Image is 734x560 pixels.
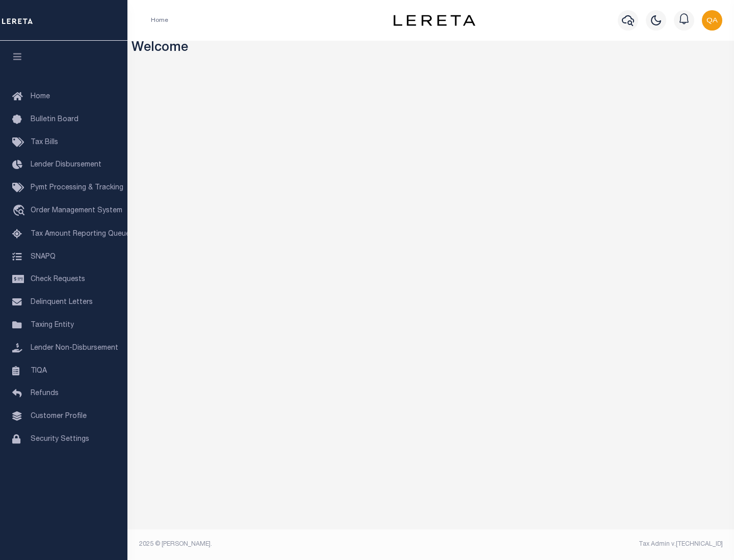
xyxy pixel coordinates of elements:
span: SNAPQ [31,253,56,260]
span: Order Management System [31,207,122,214]
div: Tax Admin v.[TECHNICAL_ID] [438,540,723,549]
li: Home [151,16,168,25]
span: Lender Disbursement [31,161,101,169]
img: svg+xml;base64,PHN2ZyB4bWxucz0iaHR0cDovL3d3dy53My5vcmcvMjAwMC9zdmciIHBvaW50ZXItZXZlbnRzPSJub25lIi... [702,10,722,31]
h3: Welcome [132,41,730,57]
span: Bulletin Board [31,116,78,123]
span: TIQA [31,367,47,374]
span: Pymt Processing & Tracking [31,184,123,191]
span: Refunds [31,390,59,397]
span: Delinquent Letters [31,299,93,306]
span: Tax Amount Reporting Queue [31,231,130,238]
div: 2025 © [PERSON_NAME]. [132,540,431,549]
i: travel_explore [12,205,29,218]
span: Tax Bills [31,139,58,146]
span: Taxing Entity [31,322,74,329]
img: logo-dark.svg [394,15,475,26]
span: Home [31,93,50,100]
span: Customer Profile [31,413,87,420]
span: Check Requests [31,276,85,283]
span: Lender Non-Disbursement [31,345,118,352]
span: Security Settings [31,436,89,443]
